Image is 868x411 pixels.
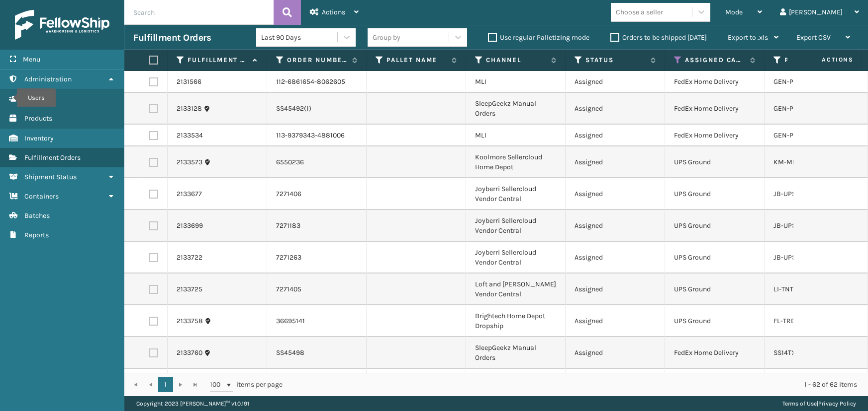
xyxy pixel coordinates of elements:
[466,242,566,274] td: Joyberri Sellercloud Vendor Central
[725,8,743,16] span: Mode
[773,221,847,230] a: JB-UPSRGMN-14-CLRFL
[566,305,665,337] td: Assigned
[267,71,367,93] td: 112-6861654-8062605
[773,348,806,357] a: SS14TXL-2
[24,211,50,220] span: Batches
[267,125,367,146] td: 113-9379343-4881006
[566,369,665,401] td: Assigned
[177,77,201,87] a: 2131566
[773,317,819,325] a: FL-TRDRP-BLK
[177,189,202,199] a: 2133677
[267,274,367,305] td: 7271405
[585,56,646,65] label: Status
[665,125,765,146] td: FedEx Home Delivery
[466,93,566,125] td: SleepGeekz Manual Orders
[133,32,211,44] h3: Fulfillment Orders
[466,369,566,401] td: SleepGeekz Manual Orders
[665,71,765,93] td: FedEx Home Delivery
[267,242,367,274] td: 7271263
[24,95,42,103] span: Users
[24,231,49,239] span: Reports
[486,56,546,65] label: Channel
[488,33,589,42] label: Use regular Palletizing mode
[267,305,367,337] td: 36695141
[177,348,202,358] a: 2133760
[267,178,367,210] td: 7271406
[665,93,765,125] td: FedEx Home Delivery
[322,8,345,16] span: Actions
[210,380,225,390] span: 100
[782,400,817,407] a: Terms of Use
[566,93,665,125] td: Assigned
[665,337,765,369] td: FedEx Home Delivery
[665,242,765,274] td: UPS Ground
[466,305,566,337] td: Brightech Home Depot Dropship
[790,52,860,68] span: Actions
[665,369,765,401] td: FedEx Home Delivery
[818,400,856,407] a: Privacy Policy
[773,104,822,113] a: GEN-PW-VEN-S
[466,337,566,369] td: SleepGeekz Manual Orders
[466,71,566,93] td: MLI
[784,56,845,65] label: Product SKU
[773,131,822,139] a: GEN-PW-VEN-S
[177,157,202,167] a: 2133573
[24,153,81,162] span: Fulfillment Orders
[566,146,665,178] td: Assigned
[177,316,203,326] a: 2133758
[177,253,202,263] a: 2133722
[267,210,367,242] td: 7271183
[566,125,665,146] td: Assigned
[24,75,72,83] span: Administration
[566,178,665,210] td: Assigned
[466,146,566,178] td: Koolmore Sellercloud Home Depot
[386,56,447,65] label: Pallet Name
[177,131,203,140] a: 2133534
[24,134,54,142] span: Inventory
[267,337,367,369] td: SS45498
[287,56,347,65] label: Order Number
[665,305,765,337] td: UPS Ground
[773,77,822,86] a: GEN-PW-VEN-S
[136,396,249,411] p: Copyright 2023 [PERSON_NAME]™ v 1.0.191
[466,178,566,210] td: Joyberri Sellercloud Vendor Central
[566,274,665,305] td: Assigned
[177,221,203,231] a: 2133699
[665,210,765,242] td: UPS Ground
[616,7,663,17] div: Choose a seller
[566,71,665,93] td: Assigned
[796,33,831,42] span: Export CSV
[23,55,40,64] span: Menu
[773,190,845,198] a: JB-UPSRGPN-12-CLRFL
[210,377,283,392] span: items per page
[15,10,109,40] img: logo
[773,285,812,293] a: LI-TNTRV-TK
[665,274,765,305] td: UPS Ground
[566,210,665,242] td: Assigned
[566,337,665,369] td: Assigned
[267,369,367,401] td: SS45498
[466,210,566,242] td: Joyberri Sellercloud Vendor Central
[267,146,367,178] td: 6550236
[773,253,844,262] a: JB-UPSRGPN-12-ORNG
[177,104,202,114] a: 2133128
[610,33,707,42] label: Orders to be shipped [DATE]
[728,33,768,42] span: Export to .xls
[782,396,856,411] div: |
[24,114,52,123] span: Products
[566,242,665,274] td: Assigned
[158,377,173,392] a: 1
[24,173,77,181] span: Shipment Status
[665,178,765,210] td: UPS Ground
[296,380,857,390] div: 1 - 62 of 62 items
[773,158,810,166] a: KM-MD-1SS
[466,125,566,146] td: MLI
[466,274,566,305] td: Loft and [PERSON_NAME] Vendor Central
[373,32,400,43] div: Group by
[261,32,338,43] div: Last 90 Days
[665,146,765,178] td: UPS Ground
[177,284,202,294] a: 2133725
[24,192,59,201] span: Containers
[188,56,248,65] label: Fulfillment Order Id
[267,93,367,125] td: SS45492(1)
